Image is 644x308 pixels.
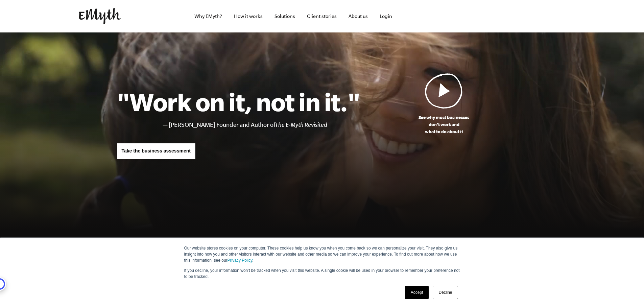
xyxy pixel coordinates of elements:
[275,121,327,128] i: The E-Myth Revisited
[169,120,360,130] li: [PERSON_NAME] Founder and Author of
[122,148,191,153] span: Take the business assessment
[405,286,429,299] a: Accept
[228,258,253,263] a: Privacy Policy
[184,267,460,280] p: If you decline, your information won’t be tracked when you visit this website. A single cookie wi...
[495,9,566,24] iframe: Embedded CTA
[433,286,458,299] a: Decline
[420,9,491,24] iframe: Embedded CTA
[360,73,528,135] a: See why most businessesdon't work andwhat to do about it
[117,143,196,159] a: Take the business assessment
[79,8,121,24] img: EMyth
[360,114,528,135] p: See why most businesses don't work and what to do about it
[425,73,463,109] img: Play Video
[184,245,460,263] p: Our website stores cookies on your computer. These cookies help us know you when you come back so...
[117,87,360,117] h1: "Work on it, not in it."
